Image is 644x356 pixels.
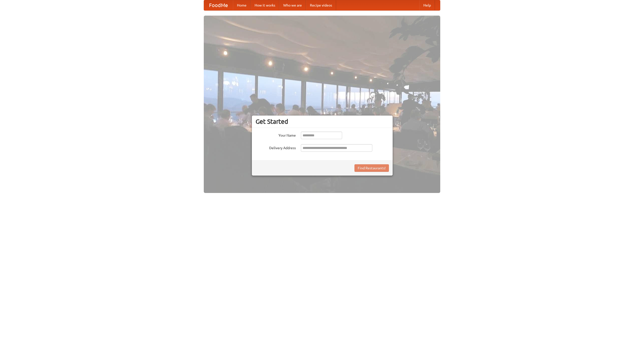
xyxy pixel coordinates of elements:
button: Find Restaurants! [354,164,389,172]
h3: Get Started [256,118,389,125]
a: Recipe videos [306,0,336,10]
label: Your Name [256,132,296,138]
a: Help [419,0,435,10]
a: Home [233,0,251,10]
label: Delivery Address [256,144,296,150]
a: How it works [251,0,279,10]
a: FoodMe [204,0,233,10]
a: Who we are [279,0,306,10]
